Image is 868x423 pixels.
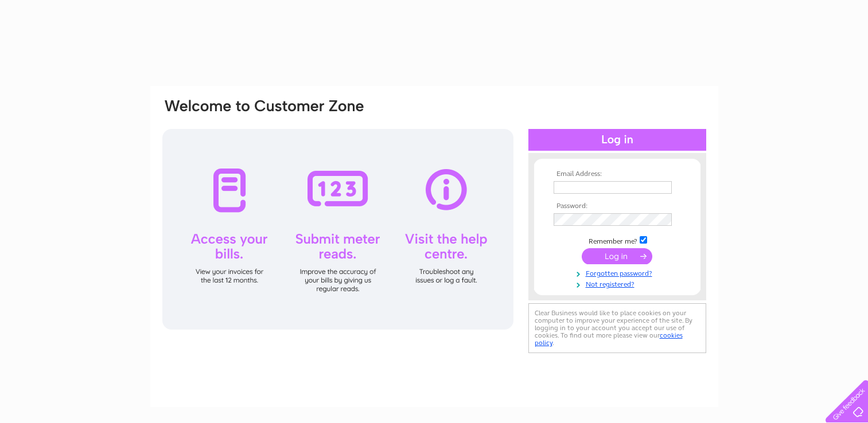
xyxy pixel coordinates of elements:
th: Email Address: [551,170,684,178]
input: Submit [582,248,652,264]
a: Forgotten password? [554,267,684,278]
div: Clear Business would like to place cookies on your computer to improve your experience of the sit... [528,303,706,353]
a: cookies policy [535,331,683,347]
a: Not registered? [554,278,684,289]
th: Password: [551,202,684,210]
td: Remember me? [551,234,684,246]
